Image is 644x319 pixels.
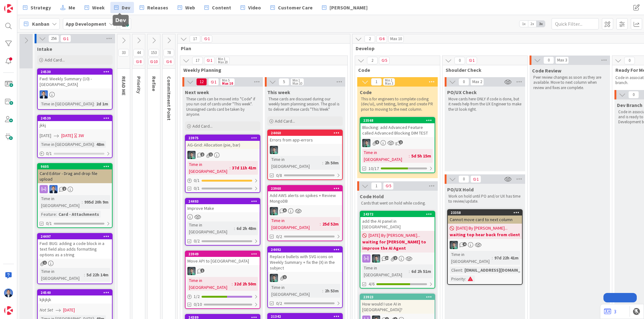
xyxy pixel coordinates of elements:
div: Fwd: BUG: adding a code block in a text field also adds formatting options as a string [38,239,112,259]
b: waiting for [PERSON_NAME] to improve the AI Agent [362,239,433,251]
span: 14 [385,256,389,260]
span: : [409,152,410,159]
a: Releases [136,2,172,13]
span: 1 / 2 [194,293,200,300]
a: 23960Add AWS alerts on spikes + Review MongoDBVPTime in [GEOGRAPHIC_DATA]:25d 52m0/2 [267,185,343,241]
div: Min 1 [292,79,300,82]
span: 6 [376,35,387,43]
span: 0 [628,91,639,98]
div: 24539 [38,115,112,121]
div: Time in [GEOGRAPHIC_DATA] [40,100,94,107]
div: Card Editor - Drag and drop file upload [38,169,112,183]
div: How would I use AI in [GEOGRAPHIC_DATA]? [360,300,435,314]
div: Feature [40,211,56,218]
div: 24460 [271,131,342,135]
span: 0/10 [194,301,202,308]
div: Time in [GEOGRAPHIC_DATA] [270,217,320,231]
span: : [56,211,57,218]
span: 9 [375,140,379,144]
div: 23949 [186,251,260,257]
img: DP [40,90,48,98]
span: : [409,268,410,275]
div: 0/1 [38,150,112,157]
div: Max 3 [557,59,567,62]
span: 4 [463,242,467,246]
div: 24530 [38,69,112,75]
div: 24372add the AI panel in [GEOGRAPHIC_DATA] [360,211,435,231]
span: PO/UX Check [447,89,477,95]
span: : [322,159,323,166]
span: 10 [148,58,159,65]
span: : [84,271,85,278]
div: Min 1 [385,79,392,82]
div: Blocking: add Advanced Feature called Advanced Blocking DIM TEST [360,123,435,137]
span: Add Card... [192,123,213,129]
div: Max 10 [292,82,302,85]
div: 21342 [271,314,342,319]
div: 9605Card Editor - Drag and drop file upload [38,164,112,183]
div: Time in [GEOGRAPHIC_DATA] [270,284,322,298]
span: This week [267,89,290,95]
div: Add AWS alerts on spikes + Review MongoDB [268,191,342,205]
span: 2 [399,140,403,144]
span: 0/2 [194,238,200,244]
a: 24539jkkj[DATE][DATE]3WTime in [GEOGRAPHIC_DATA]:48m0/1 [37,115,113,158]
div: 6d 2h 48m [235,225,258,232]
div: 24372 [363,212,435,216]
a: Me [57,2,79,13]
div: 24530 [41,70,112,74]
div: 23358 [448,210,522,215]
div: 24497Fwd: BUG: adding a code block in a text field also adds formatting options as a string [38,234,112,259]
div: 2d 1m [95,100,110,107]
div: 5d 22h 14m [85,271,110,278]
span: 2 [393,256,397,260]
div: kjkjkjk [38,295,112,304]
div: 32d 2h 50m [233,280,258,287]
p: Cards that went on hold while coding. [361,201,434,206]
img: VP [362,139,370,147]
span: Web [185,4,195,11]
span: 1 [371,78,382,86]
span: Content [212,4,231,11]
span: 5 [383,182,394,190]
div: 97d 22h 41m [493,254,520,261]
div: Min 1 [218,57,225,61]
span: Refine [151,76,157,91]
div: Max 2 [472,80,482,83]
a: Strategy [19,2,55,13]
span: 10/17 [369,165,379,172]
span: Customer Care [278,4,313,11]
span: 2 [200,152,204,157]
a: 24530Fwd: Weekly Summary (10) - [GEOGRAPHIC_DATA]DPTime in [GEOGRAPHIC_DATA]:2d 1m [37,68,113,110]
div: 5d 5h 15m [410,152,433,159]
a: 24497Fwd: BUG: adding a code block in a text field also adds formatting options as a stringTime i... [37,233,113,284]
span: : [320,221,321,227]
span: 1x [519,21,528,27]
div: Max 10 [222,82,233,85]
span: Code [360,89,372,95]
div: 24372 [360,211,435,217]
div: 24539 [41,116,112,120]
div: Time in [GEOGRAPHIC_DATA] [362,264,409,278]
div: Time in [GEOGRAPHIC_DATA] [362,149,409,163]
span: 44 [133,49,144,56]
b: waiting top hear back from client [450,231,520,238]
span: 0 [458,78,469,86]
span: : [230,164,230,171]
div: 2h 53m [323,287,340,294]
a: 3 [604,308,616,315]
span: Next week [185,89,209,95]
div: Max 20 [218,61,228,64]
div: 995d 20h 9m [83,199,110,205]
div: 24492 [271,247,342,252]
span: 8 [133,58,144,65]
div: 0/1 [186,177,260,184]
div: 23358 [451,210,522,215]
span: 2 [364,35,375,43]
div: VP [186,151,260,159]
span: 2 [367,57,378,64]
a: [PERSON_NAME] [318,2,371,13]
div: 24497 [38,234,112,239]
div: 2h 50m [323,159,340,166]
div: 23923 [360,294,435,300]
